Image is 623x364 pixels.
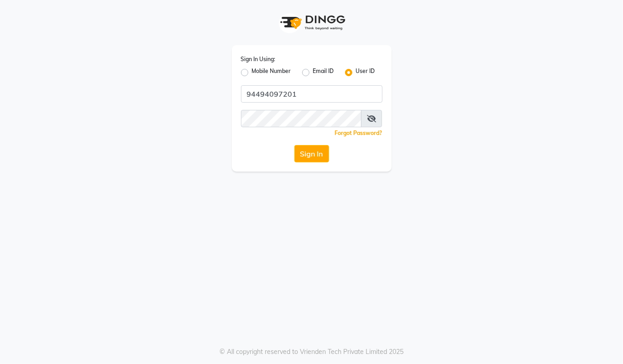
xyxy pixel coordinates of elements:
input: Username [241,110,361,127]
label: Mobile Number [252,67,291,78]
button: Sign In [294,145,329,162]
a: Forgot Password? [335,130,382,136]
label: User ID [356,67,375,78]
label: Sign In Using: [241,55,276,63]
input: Username [241,85,382,103]
label: Email ID [313,67,334,78]
img: logo1.svg [275,9,348,36]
